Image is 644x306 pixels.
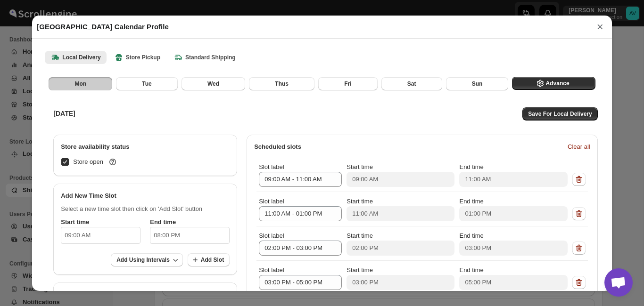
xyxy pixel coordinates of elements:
b: Local Delivery [50,53,100,62]
h5: [DATE] [53,109,75,118]
button: Store pickup [108,51,166,64]
button: Sat [381,77,442,90]
button: Sun [446,77,509,90]
button: Advance [512,77,595,90]
span: Fri [344,80,351,88]
h2: Add New Time Slot [61,191,230,201]
button: Clear all [562,139,596,154]
span: Advance [546,80,570,87]
button: Standard delivery [168,51,241,64]
div: Slot label [259,197,342,221]
button: Wed [182,77,245,90]
div: Order Limit [61,290,230,299]
div: Open chat [604,268,633,297]
h3: Store availability status [61,142,230,152]
button: Tue [116,77,178,90]
div: Slot label [259,266,342,290]
div: Start time [347,162,454,187]
b: Standard Shipping [173,53,236,62]
span: Add Slot [201,256,224,264]
div: Slot label [259,231,342,256]
span: Wed [207,80,219,88]
div: End time [459,197,567,221]
div: End time [459,266,567,290]
b: End time [150,218,176,225]
span: Tue [142,80,151,88]
button: × [593,20,607,33]
div: End time [459,231,567,256]
div: Start time [347,197,454,221]
div: Start time [347,231,454,256]
b: Start time [61,218,89,225]
div: Slot label [259,162,342,187]
button: Add Using Intervals [111,253,183,266]
span: Sun [472,80,483,88]
span: Mon [74,80,86,88]
p: Select a new time slot then click on 'Add Slot' button [61,204,230,214]
span: Store open [73,157,117,167]
button: Local delivery [45,51,106,64]
span: Save For Local Delivery [528,110,592,118]
b: Store Pickup [114,53,160,62]
span: Add Using Intervals [116,256,170,264]
button: Mon [49,77,112,90]
h3: Scheduled slots [254,142,560,152]
button: Save For Local Delivery [522,107,597,121]
button: Add Slot [188,253,230,266]
h2: [GEOGRAPHIC_DATA] Calendar Profile [37,22,168,32]
div: Start time [347,266,454,290]
div: End time [459,162,567,187]
span: Thus [275,80,289,88]
span: Sat [407,80,416,88]
button: Fri [318,77,378,90]
span: Clear all [568,142,590,152]
button: Thus [249,77,314,90]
